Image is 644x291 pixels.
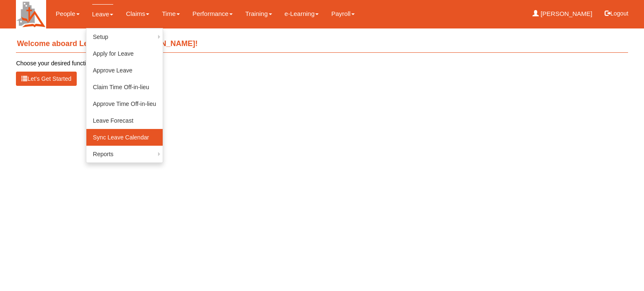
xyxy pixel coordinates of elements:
[245,4,272,23] a: Training
[86,62,163,79] a: Approve Leave
[86,112,163,129] a: Leave Forecast
[16,0,46,28] img: H+Cupd5uQsr4AAAAAElFTkSuQmCC
[16,59,628,67] p: Choose your desired function from the menu above.
[16,36,628,53] h4: Welcome aboard Learn Anchor, [PERSON_NAME]!
[92,4,114,24] a: Leave
[56,4,80,23] a: People
[86,146,163,162] a: Reports
[331,4,355,23] a: Payroll
[126,4,149,23] a: Claims
[192,4,233,23] a: Performance
[162,4,180,23] a: Time
[86,79,163,95] a: Claim Time Off-in-lieu
[86,45,163,62] a: Apply for Leave
[86,129,163,146] a: Sync Leave Calendar
[86,95,163,112] a: Approve Time Off-in-lieu
[285,4,319,23] a: e-Learning
[532,4,592,23] a: [PERSON_NAME]
[86,28,163,45] a: Setup
[16,72,77,86] button: Let’s Get Started
[599,3,634,23] button: Logout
